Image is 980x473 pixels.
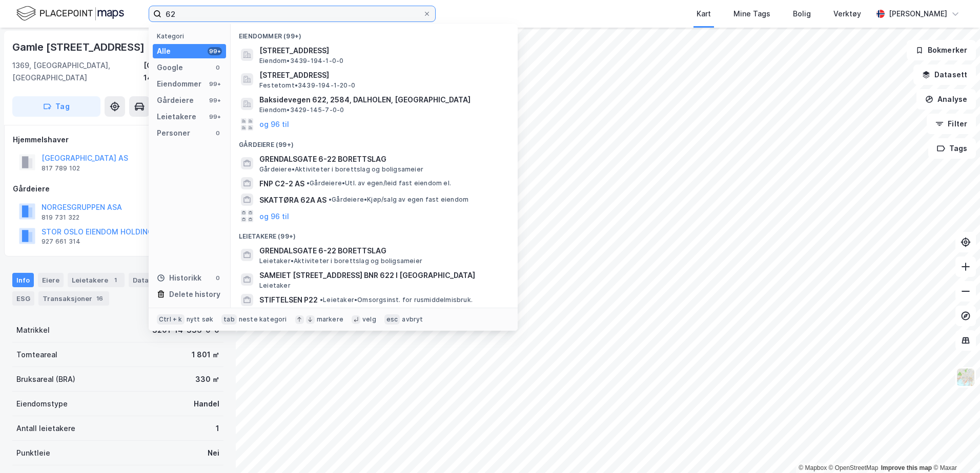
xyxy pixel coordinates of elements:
div: Personer [157,127,190,139]
div: Transaksjoner [38,291,109,306]
button: Bokmerker [907,40,976,60]
span: GRENDALSGATE 6-22 BORETTSLAG [259,245,505,257]
span: Gårdeiere • Utl. av egen/leid fast eiendom el. [307,179,451,187]
div: Leietakere [68,273,125,287]
div: Bruksareal (BRA) [16,373,75,385]
div: Ctrl + k [157,314,185,325]
div: Eiendommer (99+) [231,24,518,42]
span: • [320,296,323,304]
iframe: Chat Widget [929,424,980,473]
div: 1 [216,422,219,435]
span: Baksidevegen 622, 2584, DALHOLEN, [GEOGRAPHIC_DATA] [259,94,505,106]
div: esc [384,314,400,325]
div: [GEOGRAPHIC_DATA], 14/336 [144,59,223,84]
div: Kart [697,8,711,20]
div: Bolig [793,8,811,20]
span: SAMEIET [STREET_ADDRESS] BNR 622 I [GEOGRAPHIC_DATA] [259,269,505,282]
span: FNP C2-2 AS [259,178,304,190]
div: 927 661 314 [42,238,80,246]
div: Gårdeiere (99+) [231,133,518,151]
div: Matrikkel [16,324,50,336]
div: Hjemmelshaver [13,134,223,146]
div: Verktøy [833,8,861,20]
button: og 96 til [259,210,289,222]
div: Info [12,273,34,287]
button: Analyse [916,89,976,110]
div: nytt søk [187,315,214,324]
div: Punktleie [16,447,50,459]
span: Eiendom • 3429-145-7-0-0 [259,106,344,114]
div: 16 [94,293,105,304]
div: 0 [214,274,222,282]
div: Gårdeiere [157,94,194,106]
div: Gamle [STREET_ADDRESS] [12,39,147,55]
span: Gårdeiere • Kjøp/salg av egen fast eiendom [329,196,468,204]
span: Leietaker • Omsorgsinst. for rusmiddelmisbruk. [320,296,473,304]
div: 99+ [208,47,222,55]
div: tab [221,314,237,325]
div: 1369, [GEOGRAPHIC_DATA], [GEOGRAPHIC_DATA] [12,59,144,84]
a: Improve this map [881,464,932,471]
div: 99+ [208,96,222,104]
div: Gårdeiere [13,183,223,195]
div: Google [157,61,183,74]
div: Tomteareal [16,349,57,361]
div: Kategori [157,32,226,40]
span: • [307,179,310,187]
span: [STREET_ADDRESS] [259,69,505,81]
div: 1 801 ㎡ [192,349,219,361]
button: og 96 til [259,118,289,131]
span: • [329,196,332,203]
span: GRENDALSGATE 6-22 BORETTSLAG [259,153,505,165]
span: [STREET_ADDRESS] [259,45,505,57]
span: STIFTELSEN P22 [259,294,318,306]
div: [PERSON_NAME] [889,8,947,20]
input: Søk på adresse, matrikkel, gårdeiere, leietakere eller personer [161,6,423,21]
span: Gårdeiere • Aktiviteter i borettslag og boligsameier [259,165,423,174]
div: Kontrollprogram for chat [929,424,980,473]
div: velg [362,315,376,324]
div: 0 [214,129,222,137]
div: Leietakere [157,111,196,123]
div: Eiendommer [157,78,201,90]
div: Eiere [38,273,64,287]
div: 1 [110,275,120,285]
div: 819 731 322 [42,213,79,222]
div: neste kategori [239,315,287,324]
span: SKATTØRA 62A AS [259,194,326,206]
div: Datasett [129,273,179,287]
div: ESG [12,291,34,306]
img: Z [956,368,975,387]
div: Nei [208,447,219,459]
a: Mapbox [799,464,827,471]
img: logo.f888ab2527a4732fd821a326f86c7f29.svg [16,5,124,23]
div: 99+ [208,113,222,121]
div: avbryt [402,315,423,324]
div: 99+ [208,80,222,88]
span: Eiendom • 3439-194-1-0-0 [259,57,343,65]
div: 0 [214,63,222,72]
div: Historikk [157,272,201,284]
div: Delete history [169,288,220,300]
div: Mine Tags [733,8,770,20]
button: Tag [12,96,100,117]
span: Festetomt • 3439-194-1-20-0 [259,81,355,90]
div: Handel [194,398,219,410]
button: Datasett [913,64,976,85]
a: OpenStreetMap [829,464,879,471]
div: markere [317,315,343,324]
div: 817 789 102 [42,164,80,173]
span: Leietaker [259,282,291,290]
div: Alle [157,45,171,57]
div: Eiendomstype [16,398,68,410]
button: Filter [927,114,976,134]
div: 330 ㎡ [195,373,219,385]
span: Leietaker • Aktiviteter i borettslag og boligsameier [259,257,422,265]
button: Tags [928,138,976,159]
div: Leietakere (99+) [231,224,518,243]
div: Antall leietakere [16,422,75,435]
